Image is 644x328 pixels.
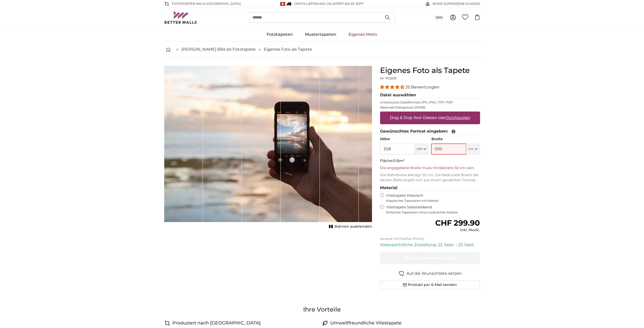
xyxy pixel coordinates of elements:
span: cm [468,147,474,152]
span: Klassisches Tapezieren mit Kleister [386,199,476,203]
span: In den Warenkorb legen [404,256,456,260]
label: Höhe [380,137,428,142]
span: 60'000 ZUFRIEDENE KUNDEN [433,2,480,6]
legend: Datei auswählen [380,92,480,98]
span: Geliefert bis 23. Sept. [327,2,364,6]
p: Maximale Dateigrösse 200MB. [380,105,480,110]
span: - [325,2,364,6]
button: cm [415,144,428,154]
a: [PERSON_NAME] Bild als Fototapete [181,46,256,52]
legend: Material [380,185,480,191]
span: cm [417,147,423,152]
h1: Eigenes Foto als Tapete [380,66,480,75]
span: GRATIS Lieferung! [294,2,325,6]
button: (de) [431,13,447,22]
p: Unterstützte Dateiformate JPG, PNG, TIFF, PDF. [380,100,480,104]
a: Eigenes Foto als Tapete [264,46,312,52]
img: Schweiz [280,2,285,6]
a: Fototapeten [261,28,299,41]
span: 0.15m² [393,158,405,163]
label: Vliestapete Klassisch [386,193,476,203]
div: 1 of 1 [164,66,372,230]
label: Breite [431,137,480,142]
h4: Produziert nach [GEOGRAPHIC_DATA] [172,320,261,327]
button: Auf die Wunschliste setzen [380,270,480,277]
span: 4.34 stars [380,85,405,89]
u: Durchsuchen [446,116,470,120]
span: Nr. WQ553 [380,76,397,80]
legend: Gewünschtes Format eingeben: [380,128,480,135]
div: inkl. MwSt. [435,228,480,233]
p: Fläche: [380,158,480,163]
p: Die angegebene Breite muss mindestens 50 cm sein. [380,166,480,171]
label: Drag & Drop Ihrer Dateien oder [388,113,472,123]
button: Produkt per E-Mail senden [380,281,480,289]
p: Versand mit PostPac Priority [380,237,480,241]
button: In den Warenkorb legen [380,252,480,264]
span: 35 Bewertungen [405,85,440,89]
span: Fototapeten nach [GEOGRAPHIC_DATA] [172,2,241,6]
p: Voraussichtliche Zustellung: 22. Sept. - 23. Sept. [380,242,480,248]
button: Bahnen ausblenden [327,223,372,230]
span: Einfaches Tapezieren ohne zusätzlichen Kleister [386,210,480,214]
label: Vliestapete Selbstklebend [386,205,480,214]
span: Bahnen ausblenden [335,224,372,229]
a: Eigenes Motiv [342,28,383,41]
button: cm [466,144,480,154]
span: CHF 299.90 [435,218,480,228]
span: Auf die Wunschliste setzen [406,270,462,277]
img: Betterwalls [164,11,197,24]
a: Mustertapeten [299,28,342,41]
h3: Ihre Vorteile [164,305,480,314]
nav: breadcrumbs [164,41,480,58]
h4: Umweltfreundliche Vliestapete [330,320,402,327]
p: Die Bahnbreite beträgt 50 cm. Die bedruckte Breite der letzten Bahn ergibt sich aus Ihrem gewählt... [380,173,480,183]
